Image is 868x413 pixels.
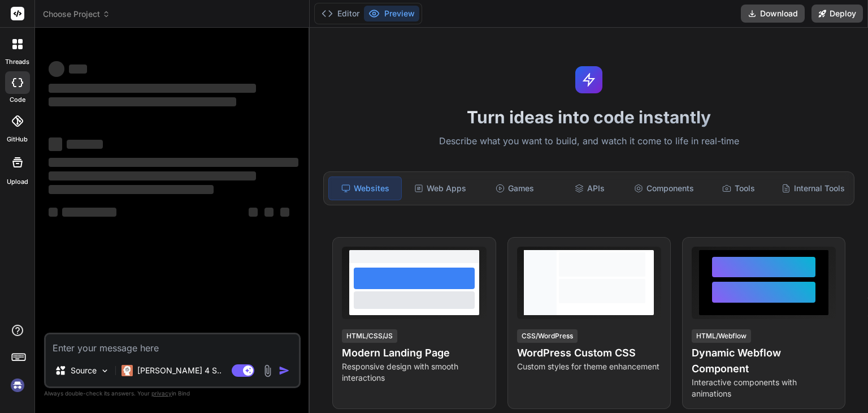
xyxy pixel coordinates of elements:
p: Responsive design with smooth interactions [342,361,486,384]
span: ‌ [67,140,103,149]
span: ‌ [49,171,256,180]
p: Interactive components with animations [692,377,836,399]
img: icon [279,365,290,376]
div: Components [628,177,700,200]
h4: Dynamic Webflow Component [692,345,836,377]
span: ‌ [49,137,62,151]
img: signin [8,376,27,395]
p: Custom styles for theme enhancement [517,361,661,372]
h4: Modern Landing Page [342,345,486,361]
p: Describe what you want to build, and watch it come to life in real-time [316,134,861,149]
img: Pick Models [100,366,110,376]
h4: WordPress Custom CSS [517,345,661,361]
div: HTML/Webflow [692,329,751,343]
span: ‌ [49,158,298,167]
label: Upload [7,177,28,187]
div: Websites [328,177,402,200]
img: attachment [261,364,274,377]
span: ‌ [62,208,116,217]
p: [PERSON_NAME] 4 S.. [137,365,222,376]
span: ‌ [49,61,64,77]
div: Internal Tools [777,177,849,200]
img: Claude 4 Sonnet [121,365,133,376]
span: Choose Project [43,8,110,20]
span: privacy [151,390,172,397]
button: Preview [364,6,419,21]
p: Source [71,365,97,376]
span: ‌ [264,208,274,217]
span: ‌ [280,208,289,217]
h1: Turn ideas into code instantly [316,107,861,127]
button: Deploy [811,5,863,23]
p: Always double-check its answers. Your in Bind [44,388,301,399]
span: ‌ [49,185,214,194]
button: Download [741,5,805,23]
label: threads [5,57,29,67]
label: GitHub [7,135,28,144]
div: HTML/CSS/JS [342,329,397,343]
button: Editor [317,6,364,21]
div: Web Apps [404,177,476,200]
span: ‌ [49,97,236,106]
span: ‌ [69,64,87,74]
span: ‌ [49,208,58,217]
span: ‌ [49,84,256,93]
div: APIs [553,177,626,200]
div: Tools [702,177,775,200]
div: Games [479,177,551,200]
div: CSS/WordPress [517,329,578,343]
span: ‌ [249,208,258,217]
label: code [10,95,25,105]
